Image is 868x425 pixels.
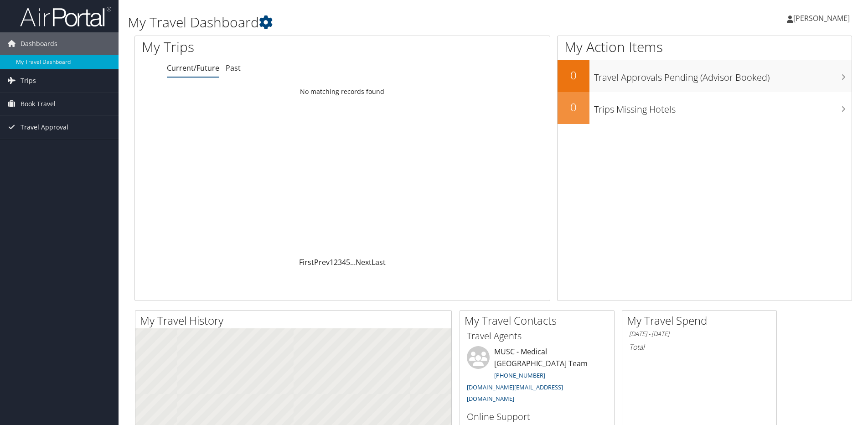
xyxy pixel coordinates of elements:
[140,313,451,328] h2: My Travel History
[21,116,68,139] span: Travel Approval
[793,13,850,23] span: [PERSON_NAME]
[467,330,607,342] h3: Travel Agents
[558,67,589,83] h2: 0
[594,98,852,116] h3: Trips Missing Hotels
[21,32,57,55] span: Dashboards
[334,257,338,267] a: 2
[462,346,612,407] li: MUSC - Medical [GEOGRAPHIC_DATA] Team
[372,257,386,267] a: Last
[21,93,56,115] span: Book Travel
[342,257,346,267] a: 4
[299,257,314,267] a: First
[467,383,563,403] a: [DOMAIN_NAME][EMAIL_ADDRESS][DOMAIN_NAME]
[558,37,852,57] h1: My Action Items
[21,69,36,92] span: Trips
[558,92,852,124] a: 0Trips Missing Hotels
[467,410,607,423] h3: Online Support
[494,371,545,379] a: [PHONE_NUMBER]
[314,257,330,267] a: Prev
[594,67,852,84] h3: Travel Approvals Pending (Advisor Booked)
[356,257,372,267] a: Next
[350,257,356,267] span: …
[629,330,770,338] h6: [DATE] - [DATE]
[465,313,614,328] h2: My Travel Contacts
[558,60,852,92] a: 0Travel Approvals Pending (Advisor Booked)
[167,63,219,73] a: Current/Future
[787,5,859,32] a: [PERSON_NAME]
[135,83,550,100] td: No matching records found
[330,257,334,267] a: 1
[20,6,111,27] img: airportal-logo.png
[346,257,350,267] a: 5
[128,13,615,32] h1: My Travel Dashboard
[627,313,776,328] h2: My Travel Spend
[142,37,370,57] h1: My Trips
[629,342,770,352] h6: Total
[558,99,589,115] h2: 0
[338,257,342,267] a: 3
[226,63,241,73] a: Past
